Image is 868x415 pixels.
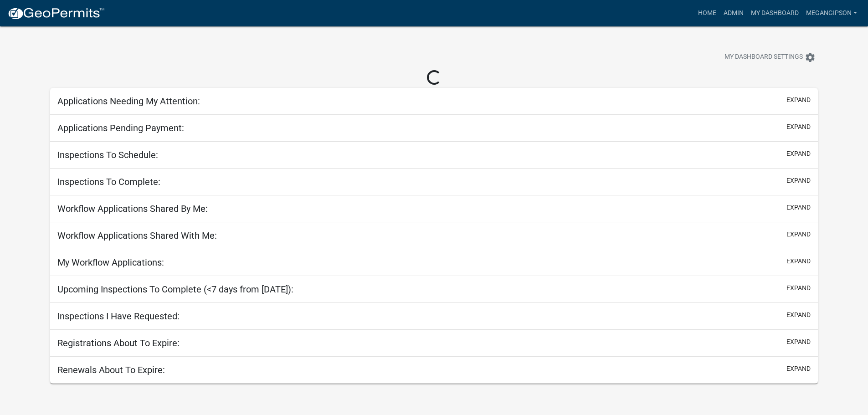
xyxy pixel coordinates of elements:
[57,123,184,133] h5: Applications Pending Payment:
[802,5,861,22] a: megangipson
[57,230,217,241] h5: Workflow Applications Shared With Me:
[786,149,811,159] button: expand
[786,122,811,132] button: expand
[57,364,165,375] h5: Renewals About To Expire:
[57,149,158,160] h5: Inspections To Schedule:
[786,203,811,212] button: expand
[57,257,164,268] h5: My Workflow Applications:
[724,52,803,63] span: My Dashboard Settings
[57,176,160,187] h5: Inspections To Complete:
[786,364,811,374] button: expand
[805,52,816,63] i: settings
[57,203,208,214] h5: Workflow Applications Shared By Me:
[786,176,811,185] button: expand
[57,338,180,348] h5: Registrations About To Expire:
[57,311,180,322] h5: Inspections I Have Requested:
[747,5,802,22] a: My Dashboard
[717,48,823,66] button: My Dashboard Settingssettings
[57,96,200,107] h5: Applications Needing My Attention:
[786,283,811,293] button: expand
[694,5,720,22] a: Home
[786,256,811,266] button: expand
[786,310,811,320] button: expand
[720,5,747,22] a: Admin
[786,230,811,239] button: expand
[57,284,293,295] h5: Upcoming Inspections To Complete (<7 days from [DATE]):
[786,337,811,347] button: expand
[786,95,811,105] button: expand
